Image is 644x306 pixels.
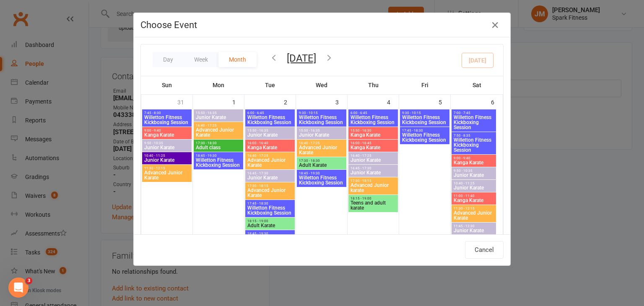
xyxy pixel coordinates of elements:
[453,137,494,153] span: Willetton Fitness Kickboxing Session
[247,205,293,215] span: Willetton Fitness Kickboxing Session
[153,52,184,67] button: Day
[299,115,345,125] span: Willetton Fitness Kickboxing Session
[350,132,396,137] span: Kanga Karate
[247,175,293,180] span: Junior Karate
[299,111,345,115] span: 9:30 - 10:15
[287,52,316,64] button: [DATE]
[439,95,450,109] div: 5
[402,132,448,143] span: Willetton Fitness Kickboxing Session
[299,171,345,175] span: 18:45 - 19:30
[195,158,241,168] span: Willetton Fitness Kickboxing Session
[465,241,504,259] button: Cancel
[350,154,396,158] span: 16:40 - 17:25
[350,111,396,115] span: 6:00 - 6:45
[144,111,190,115] span: 7:45 - 8:30
[451,76,503,94] th: Sat
[177,95,192,109] div: 31
[299,129,345,132] span: 15:50 - 16:35
[453,228,494,233] span: Junior Karate
[247,141,293,145] span: 16:00 - 16:40
[453,160,494,165] span: Kanga Karate
[193,76,244,94] th: Mon
[144,170,190,180] span: Advanced Junior Karate
[195,141,241,145] span: 17:30 - 18:30
[453,198,494,203] span: Kanga Karate
[140,20,504,30] h4: Choose Event
[402,111,448,115] span: 9:30 - 10:15
[247,188,293,198] span: Advanced Junior Karate
[350,197,396,200] span: 18:15 - 19:00
[335,95,347,109] div: 3
[144,132,190,137] span: Kanga Karate
[453,134,494,137] span: 7:50 - 8:35
[453,207,494,210] span: 11:30 - 12:15
[232,95,244,109] div: 1
[350,166,396,170] span: 16:45 - 17:30
[299,163,345,168] span: Adult Karate
[247,158,293,168] span: Advanced Junior Karate
[453,111,494,115] span: 7:00 - 7:45
[144,166,190,170] span: 11:30 - 12:15
[350,158,396,163] span: Junior Karate
[195,145,241,150] span: Adult class
[244,76,296,94] th: Tue
[350,170,396,175] span: Junior Karate
[453,194,494,198] span: 11:00 - 11:40
[453,224,494,228] span: 11:45 - 12:30
[299,145,345,155] span: Advanced Junior Karate
[247,111,293,115] span: 6:00 - 6:45
[141,76,193,94] th: Sun
[350,145,396,150] span: Kanga Karate
[247,202,293,205] span: 17:45 - 18:30
[247,115,293,125] span: Willetton Fitness Kickboxing Session
[299,175,345,185] span: Willetton Fitness Kickboxing Session
[144,129,190,132] span: 9:00 - 9:40
[350,200,396,210] span: Teens and adult karate
[488,18,502,32] button: Close
[247,154,293,158] span: 16:40 - 17:25
[350,179,396,183] span: 17:30 - 18:15
[247,184,293,188] span: 17:30 - 18:15
[491,95,503,109] div: 6
[218,52,257,67] button: Month
[195,154,241,158] span: 18:45 - 19:30
[195,115,241,120] span: Junior Karate
[387,95,399,109] div: 4
[350,141,396,145] span: 16:00 - 16:45
[350,129,396,132] span: 15:50 - 16:30
[184,52,218,67] button: Week
[402,115,448,125] span: Willetton Fitness Kickboxing Session
[195,111,241,115] span: 15:50 - 16:35
[26,277,32,284] span: 3
[399,76,451,94] th: Fri
[402,129,448,132] span: 17:45 - 18:30
[299,141,345,145] span: 16:40 - 17:25
[453,210,494,220] span: Advanced Junior Karate
[453,115,494,130] span: Willetton Fitness Kickboxing Session
[144,145,190,150] span: Junior Karate
[299,132,345,137] span: Junior Karate
[247,219,293,223] span: 18:15 - 19:00
[453,182,494,185] span: 10:40 - 11:25
[296,76,348,94] th: Wed
[247,129,293,132] span: 15:50 - 16:35
[453,169,494,173] span: 9:50 - 10:35
[348,76,399,94] th: Thu
[453,185,494,190] span: Junior Karate
[247,132,293,137] span: Junior Karate
[144,158,190,163] span: Junior Karate
[195,124,241,127] span: 16:40 - 17:25
[350,115,396,125] span: Willetton Fitness Kickboxing Session
[247,145,293,150] span: Kanga Karate
[453,173,494,178] span: Junior Karate
[144,115,190,125] span: Willetton Fitness Kickboxing Session
[247,223,293,228] span: Adult Karate
[247,232,293,236] span: 18:45 - 19:30
[299,159,345,163] span: 17:30 - 18:30
[8,277,29,298] iframe: Intercom live chat
[350,183,396,193] span: Advanced Junior karate
[195,127,241,137] span: Advanced Junior Karate
[284,95,296,109] div: 2
[144,141,190,145] span: 9:50 - 10:35
[247,171,293,175] span: 16:45 - 17:30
